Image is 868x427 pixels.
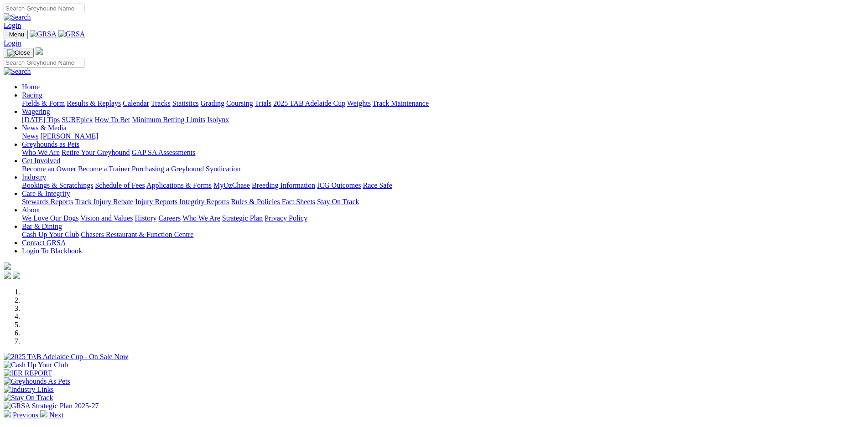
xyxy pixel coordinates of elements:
[36,47,43,55] img: logo-grsa-white.png
[22,165,76,173] a: Become an Owner
[22,116,864,124] div: Wagering
[22,132,864,140] div: News & Media
[4,21,21,29] a: Login
[135,198,177,206] a: Injury Reports
[151,99,171,107] a: Tracks
[22,181,93,189] a: Bookings & Scratchings
[22,198,864,206] div: Care & Integrity
[22,83,40,91] a: Home
[4,361,68,369] img: Cash Up Your Club
[22,165,864,173] div: Get Involved
[207,116,229,123] a: Isolynx
[182,214,220,222] a: Who We Are
[4,411,40,419] a: Previous
[22,173,46,181] a: Industry
[4,386,54,394] img: Industry Links
[22,124,67,132] a: News & Media
[62,149,130,156] a: Retire Your Greyhound
[317,181,361,189] a: ICG Outcomes
[146,181,212,189] a: Applications & Forms
[373,99,429,107] a: Track Maintenance
[40,411,63,419] a: Next
[132,165,204,173] a: Purchasing a Greyhound
[4,402,99,410] img: GRSA Strategic Plan 2025-27
[22,181,864,190] div: Industry
[4,369,52,377] img: IER REPORT
[78,165,130,173] a: Become a Trainer
[135,214,156,222] a: History
[22,116,60,123] a: [DATE] Tips
[40,410,47,417] img: chevron-right-pager-white.svg
[255,99,271,107] a: Trials
[22,206,40,214] a: About
[22,222,62,230] a: Bar & Dining
[282,198,315,206] a: Fact Sheets
[49,411,63,419] span: Next
[132,116,205,123] a: Minimum Betting Limits
[4,4,84,13] input: Search
[7,49,30,57] img: Close
[4,39,21,47] a: Login
[75,198,133,206] a: Track Injury Rebate
[4,13,31,21] img: Search
[252,181,315,189] a: Breeding Information
[22,239,66,247] a: Contact GRSA
[22,149,864,157] div: Greyhounds as Pets
[80,214,133,222] a: Vision and Values
[67,99,121,107] a: Results & Replays
[4,30,28,39] button: Toggle navigation
[22,91,42,99] a: Racing
[22,198,73,206] a: Stewards Reports
[22,140,79,148] a: Greyhounds as Pets
[81,231,193,238] a: Chasers Restaurant & Function Centre
[4,272,11,279] img: facebook.svg
[13,411,38,419] span: Previous
[22,132,38,140] a: News
[22,99,864,108] div: Racing
[4,377,70,386] img: Greyhounds As Pets
[4,353,129,361] img: 2025 TAB Adelaide Cup - On Sale Now
[265,214,307,222] a: Privacy Policy
[40,132,98,140] a: [PERSON_NAME]
[30,30,57,38] img: GRSA
[132,149,196,156] a: GAP SA Assessments
[213,181,250,189] a: MyOzChase
[58,30,85,38] img: GRSA
[22,190,70,197] a: Care & Integrity
[179,198,229,206] a: Integrity Reports
[22,214,864,222] div: About
[13,272,20,279] img: twitter.svg
[222,214,263,222] a: Strategic Plan
[22,247,82,255] a: Login To Blackbook
[22,231,79,238] a: Cash Up Your Club
[363,181,392,189] a: Race Safe
[22,108,50,115] a: Wagering
[206,165,240,173] a: Syndication
[22,214,78,222] a: We Love Our Dogs
[231,198,280,206] a: Rules & Policies
[226,99,253,107] a: Coursing
[4,48,34,58] button: Toggle navigation
[22,99,65,107] a: Fields & Form
[22,157,60,165] a: Get Involved
[201,99,224,107] a: Grading
[95,181,145,189] a: Schedule of Fees
[22,231,864,239] div: Bar & Dining
[4,58,84,67] input: Search
[158,214,181,222] a: Careers
[62,116,93,123] a: SUREpick
[9,31,24,38] span: Menu
[347,99,371,107] a: Weights
[4,262,11,270] img: logo-grsa-white.png
[123,99,149,107] a: Calendar
[172,99,199,107] a: Statistics
[4,67,31,76] img: Search
[4,410,11,417] img: chevron-left-pager-white.svg
[317,198,359,206] a: Stay On Track
[273,99,345,107] a: 2025 TAB Adelaide Cup
[4,394,53,402] img: Stay On Track
[95,116,130,123] a: How To Bet
[22,149,60,156] a: Who We Are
